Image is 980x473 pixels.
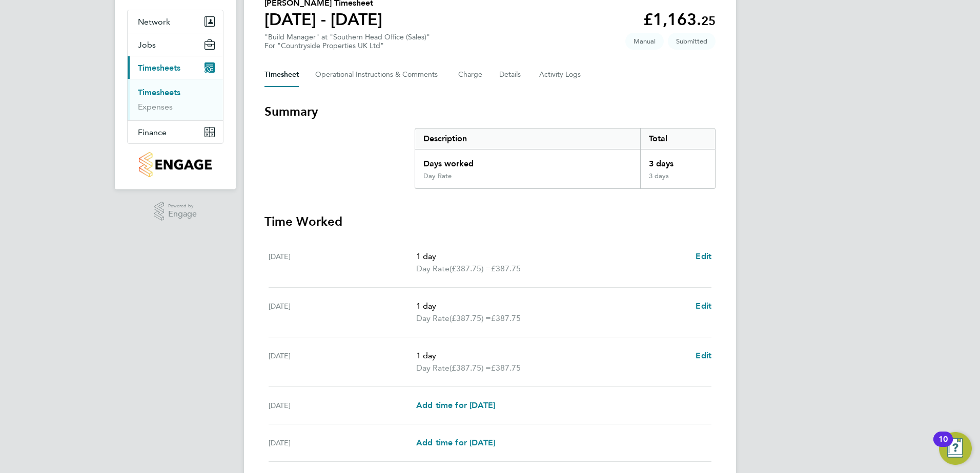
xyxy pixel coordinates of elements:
span: Edit [696,351,711,360]
span: (£387.75) = [450,313,491,323]
button: Open Resource Center, 10 new notifications [939,432,972,465]
div: [DATE] [269,399,416,412]
a: Edit [696,350,711,362]
span: Engage [168,210,197,219]
div: [DATE] [269,350,416,374]
div: Days worked [415,149,640,172]
div: Total [640,128,715,149]
h1: [DATE] - [DATE] [264,9,382,30]
div: 3 days [640,149,715,172]
a: Edit [696,300,711,312]
span: Finance [138,127,167,137]
a: Powered byEngage [154,202,197,221]
div: [DATE] [269,300,416,325]
span: Edit [696,251,711,261]
span: £387.75 [491,363,521,373]
span: Jobs [138,40,156,50]
div: Timesheets [128,79,223,120]
span: This timesheet was manually created. [625,33,664,50]
h3: Summary [264,103,716,120]
span: This timesheet is Submitted. [668,33,716,50]
div: 3 days [640,172,715,188]
span: Timesheets [138,63,180,73]
button: Network [128,10,223,33]
button: Timesheet [264,62,299,87]
span: Add time for [DATE] [416,438,495,447]
span: (£387.75) = [450,264,491,273]
span: 25 [701,13,716,28]
button: Operational Instructions & Comments [315,62,442,87]
app-decimal: £1,163. [643,10,716,29]
div: For "Countryside Properties UK Ltd" [264,41,430,50]
div: "Build Manager" at "Southern Head Office (Sales)" [264,33,430,50]
span: Day Rate [416,263,450,275]
p: 1 day [416,350,687,362]
a: Go to home page [127,152,223,177]
div: Summary [415,128,716,189]
button: Finance [128,121,223,143]
div: [DATE] [269,250,416,275]
a: Expenses [138,102,173,112]
div: 10 [938,439,948,453]
button: Details [499,62,523,87]
span: Powered by [168,202,197,210]
span: Network [138,17,170,27]
p: 1 day [416,250,687,263]
span: (£387.75) = [450,363,491,373]
a: Timesheets [138,88,180,97]
a: Edit [696,250,711,263]
button: Charge [458,62,483,87]
span: £387.75 [491,264,521,273]
a: Add time for [DATE] [416,399,495,412]
button: Jobs [128,33,223,56]
button: Timesheets [128,56,223,79]
div: Description [415,128,640,149]
a: Add time for [DATE] [416,437,495,449]
span: Day Rate [416,312,450,325]
div: Day Rate [423,172,452,180]
img: countryside-properties-logo-retina.png [139,152,211,177]
span: Add time for [DATE] [416,400,495,410]
span: £387.75 [491,313,521,323]
span: Day Rate [416,362,450,374]
span: Edit [696,301,711,311]
button: Activity Logs [539,62,582,87]
p: 1 day [416,300,687,312]
h3: Time Worked [264,213,716,230]
div: [DATE] [269,437,416,449]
